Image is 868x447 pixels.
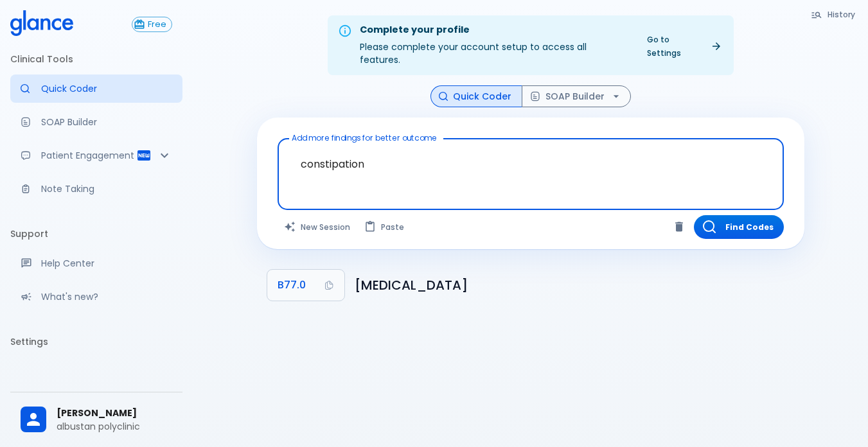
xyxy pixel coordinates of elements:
[132,17,182,32] a: Click to view or change your subscription
[132,17,172,32] button: Free
[143,20,172,30] span: Free
[10,398,182,442] div: [PERSON_NAME]albustan polyclinic
[10,74,182,103] a: Moramiz: Find ICD10AM codes instantly
[669,217,689,236] button: Clear
[804,5,863,24] button: History
[522,85,631,108] button: SOAP Builder
[360,23,629,37] div: Complete your profile
[10,141,182,170] div: Patient Reports & Referrals
[10,326,182,357] li: Settings
[287,144,775,184] textarea: constipation
[10,218,182,249] li: Support
[278,215,358,239] button: Clears all inputs and results.
[41,182,172,195] p: Note Taking
[41,257,172,270] p: Help Center
[267,270,344,301] button: Copy Code B77.0 to clipboard
[57,407,172,420] span: [PERSON_NAME]
[10,175,182,203] a: Advanced note-taking
[10,249,182,277] a: Get help from our support team
[355,275,794,295] h6: Ascariasis with intestinal complications
[41,116,172,128] p: SOAP Builder
[10,44,182,74] li: Clinical Tools
[360,19,629,71] div: Please complete your account setup to access all features.
[278,276,306,294] span: B77.0
[41,149,136,162] p: Patient Engagement
[41,82,172,95] p: Quick Coder
[694,215,784,239] button: Find Codes
[10,108,182,136] a: Docugen: Compose a clinical documentation in seconds
[57,420,172,433] p: albustan polyclinic
[639,30,729,62] a: Go to Settings
[358,215,412,239] button: Paste from clipboard
[41,290,172,303] p: What's new?
[10,283,182,311] div: Recent updates and feature releases
[430,85,522,108] button: Quick Coder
